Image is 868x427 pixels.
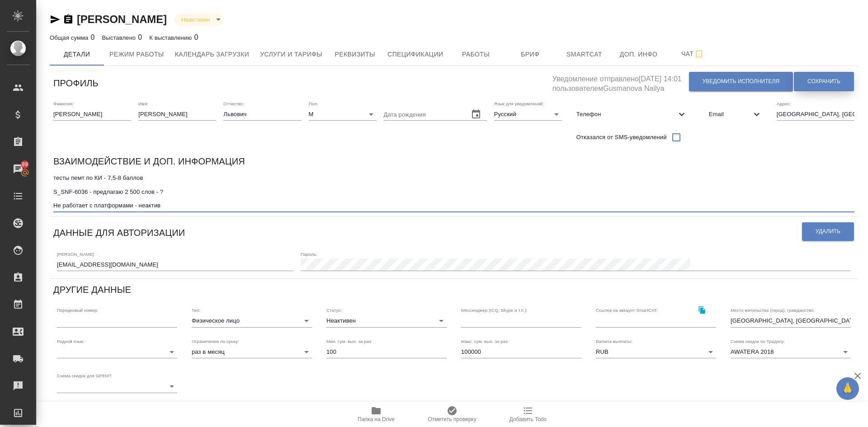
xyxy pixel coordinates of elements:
h6: Профиль [53,76,99,90]
span: Работы [454,49,498,60]
div: Физическое лицо [192,314,312,327]
label: Схема скидок по Традосу: [731,339,785,343]
div: Телефон [569,104,694,124]
span: Телефон [576,110,676,119]
label: Валюта выплаты: [596,339,632,343]
p: К выставлению [149,34,194,41]
label: Мессенджер (ICQ, Skype и т.п.): [461,308,528,313]
div: Русский [494,108,562,121]
label: Тип: [192,308,200,313]
button: Сохранить [794,72,854,91]
h5: Уведомление отправлено [DATE] 14:01 пользователем Gusmanova Nailya [552,70,689,94]
span: Доп. инфо [617,49,660,60]
span: Чат [671,48,715,60]
label: Схема скидок для GPEMT: [57,374,113,378]
span: Сохранить [807,78,840,85]
a: [PERSON_NAME] [77,13,167,25]
a: 89 [2,158,34,180]
div: Email [702,104,769,124]
div: 0 [102,32,142,43]
button: Отметить проверку [414,402,490,427]
textarea: тесты пемт по КИ - 7,5-8 баллов S_SNF-6036 - предлагаю 2 500 слов - ? Не работает с платформами -... [53,174,854,209]
span: Smartcat [563,49,606,60]
span: Услуги и тарифы [260,49,322,60]
label: Ограничение по сроку: [192,339,239,343]
button: Скопировать ссылку [693,300,711,319]
h6: Взаимодействие и доп. информация [53,154,245,169]
label: Макс. сум. вып. за раз: [461,339,509,343]
div: М [309,108,377,121]
span: Спецификации [387,49,443,60]
button: Скопировать ссылку для ЯМессенджера [50,14,61,25]
span: Календарь загрузки [175,49,250,60]
label: Мин. сум. вып. за раз: [326,339,373,343]
label: Пароль: [301,252,317,256]
span: Реквизиты [333,49,377,60]
label: Порядковый номер: [57,308,98,313]
div: Неактивен [174,14,224,26]
button: 🙏 [836,377,859,400]
span: 89 [16,160,33,169]
span: Удалить [816,228,840,235]
span: Уведомить исполнителя [703,78,779,85]
button: Добавить Todo [490,402,566,427]
span: 🙏 [840,379,855,398]
button: Уведомить исполнителя [689,72,793,91]
label: Язык для уведомлений: [494,101,544,106]
label: Ссылка на аккаунт SmartCAT: [596,308,658,313]
label: Статус: [326,308,342,313]
span: Email [709,110,751,119]
div: AWATERA 2018 [731,346,851,358]
span: Отказался от SMS-уведомлений [576,133,667,142]
svg: Подписаться [693,49,704,60]
p: Общая сумма [50,34,90,41]
span: Бриф [509,49,552,60]
label: [PERSON_NAME]: [57,252,95,256]
div: RUB [596,346,716,358]
h6: Другие данные [53,282,131,297]
p: Выставлено [102,34,138,41]
span: Добавить Todo [509,416,547,422]
span: Папка на Drive [358,416,395,422]
label: Место жительства (город), гражданство: [731,308,815,313]
label: Пол: [309,101,318,106]
div: 0 [149,32,198,43]
div: Неактивен [326,314,447,327]
button: Удалить [802,222,854,241]
span: Детали [55,49,99,60]
label: Фамилия: [53,101,74,106]
label: Адрес: [777,101,791,106]
div: 0 [50,32,95,43]
label: Отчество: [223,101,244,106]
span: Отметить проверку [428,416,476,422]
button: Скопировать ссылку [63,14,74,25]
label: Имя: [138,101,148,106]
label: Родной язык: [57,339,85,343]
h6: Данные для авторизации [53,225,185,240]
button: Неактивен [179,16,213,23]
div: раз в месяц [192,346,312,358]
button: Папка на Drive [338,402,414,427]
span: Режим работы [109,49,164,60]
